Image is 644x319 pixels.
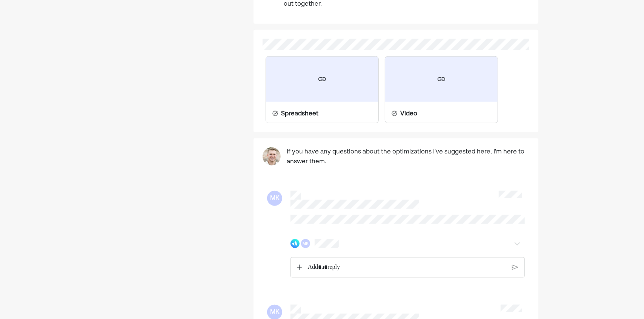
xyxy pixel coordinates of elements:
div: Rich Text Editor. Editing area: main [304,258,510,277]
div: MK [301,239,310,248]
div: Video [400,109,417,118]
div: MK [267,191,282,206]
pre: If you have any questions about the optimizations I've suggested here, I'm here to answer them. [287,147,529,167]
div: Spreadsheet [281,109,318,118]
